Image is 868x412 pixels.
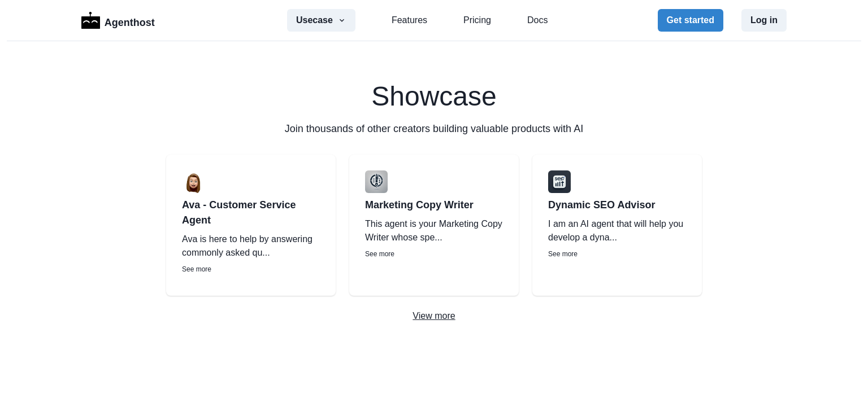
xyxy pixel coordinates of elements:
a: Ava - Customer Service Agent [182,198,320,228]
img: user%2F2%2Fdef768d2-bb31-48e1-a725-94a4e8c437fd [365,170,388,193]
p: I am an AI agent that will help you develop a dyna... [548,217,686,244]
button: Log in [741,9,787,32]
a: LogoAgenthost [81,11,155,30]
a: Pricing [463,14,491,27]
button: Get started [658,9,723,32]
p: Ava is here to help by answering commonly asked qu... [182,233,320,260]
img: Logo [81,12,100,29]
a: Features [392,14,427,27]
h2: Showcase [81,83,787,110]
p: See more [182,264,320,274]
p: Join thousands of other creators building valuable products with AI [285,121,583,137]
img: user%2F2%2Fb7ac5808-39ff-453c-8ce1-b371fabf5c1b [182,170,205,193]
img: user%2F2%2F2d242b93-aaa3-4cbd-aa9c-fc041cf1f639 [548,170,571,193]
button: Usecase [287,9,355,32]
a: Docs [527,14,548,27]
p: See more [548,249,686,259]
p: See more [365,249,503,259]
a: Marketing Copy Writer [365,198,503,213]
p: This agent is your Marketing Copy Writer whose spe... [365,217,503,244]
a: Dynamic SEO Advisor [548,198,686,213]
p: Agenthost [105,11,155,30]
